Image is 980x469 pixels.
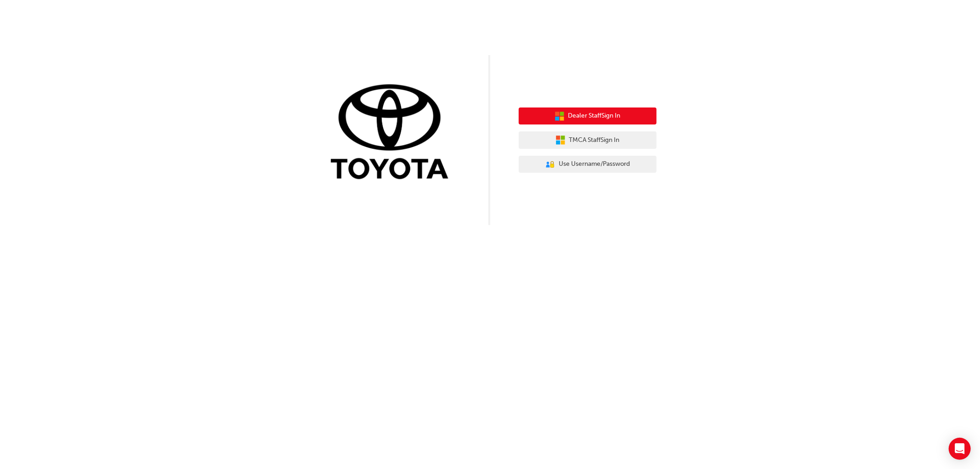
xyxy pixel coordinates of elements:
span: Dealer Staff Sign In [568,111,621,121]
button: Dealer StaffSign In [519,107,657,125]
img: Trak [324,82,462,184]
span: Use Username/Password [559,159,630,170]
div: Open Intercom Messenger [949,438,971,460]
span: TMCA Staff Sign In [569,135,620,146]
button: TMCA StaffSign In [519,131,657,149]
button: Use Username/Password [519,156,657,173]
